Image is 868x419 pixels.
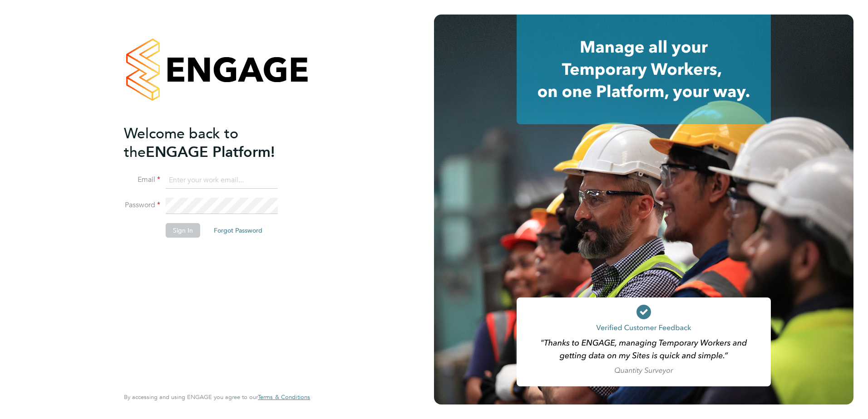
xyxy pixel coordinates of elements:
[124,124,301,161] h2: ENGAGE Platform!
[166,223,200,238] button: Sign In
[124,175,160,185] label: Email
[207,223,270,238] button: Forgot Password
[124,200,160,210] label: Password
[258,394,310,401] a: Terms & Conditions
[258,393,310,401] span: Terms & Conditions
[124,125,238,161] span: Welcome back to the
[124,393,310,401] span: By accessing and using ENGAGE you agree to our
[166,172,278,189] input: Enter your work email...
